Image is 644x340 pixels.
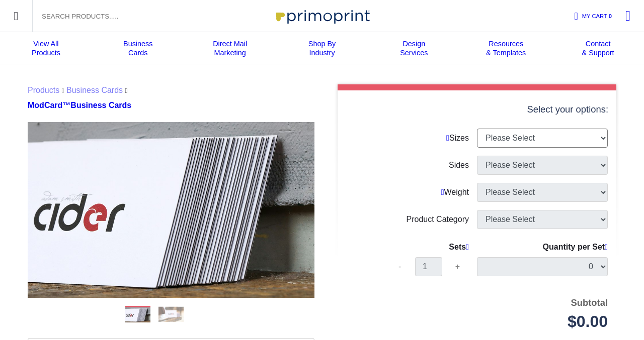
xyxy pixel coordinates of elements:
div: Quantity per Set [477,241,608,253]
div: Services [368,38,460,56]
a: Products [28,85,66,95]
a: Contact& Support [552,32,644,64]
span: 0 [599,13,604,20]
a: DesignServices [368,32,460,64]
strong: Subtotal [566,297,608,308]
span: MY CART [569,12,597,21]
span: Direct Mail [184,38,276,47]
a: ModCard™Business Cards [28,100,314,110]
span: + [454,259,461,274]
div: Sizes [437,132,469,144]
a: Shop ByIndustry [276,32,368,64]
a: Direct MailMarketing [184,32,276,64]
img: Business Cards 01 [125,302,150,327]
span: ModCard™ [28,100,72,110]
div: & Templates [460,38,552,56]
a: Business Cards [78,85,141,95]
span: Shop By [276,38,368,47]
span: Design [368,38,460,47]
img: Business Cards 03 [192,302,217,327]
span: - [397,259,402,274]
h1: Business Cards [28,100,314,110]
div: Weight [428,186,469,198]
img: Business Cards 02 [158,306,184,322]
a: Resources& Templates [460,32,552,64]
div: Sets [388,241,469,253]
div: Select your options: [346,90,608,129]
div: & Support [552,38,644,56]
div: Industry [276,38,368,56]
span: Resources [460,38,552,47]
span: Business [92,38,184,47]
img: Primoprint [272,5,372,27]
div: Product Category [393,213,469,225]
div: $0.00 [485,309,608,333]
input: SEARCH PRODUCTS..... [41,10,139,22]
span: Contact [552,38,644,47]
a: BusinessCards [92,32,184,64]
div: Sides [446,159,469,171]
div: Cards [92,38,184,56]
div: Marketing [184,38,276,56]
